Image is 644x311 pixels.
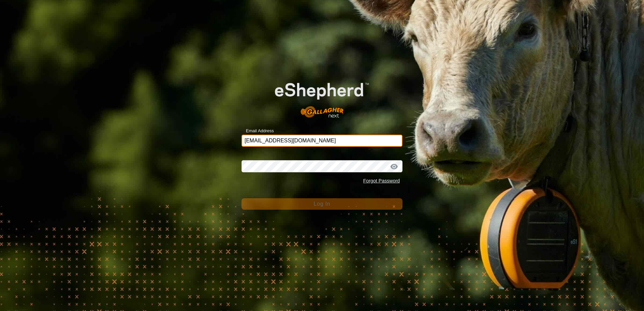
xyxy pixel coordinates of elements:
[258,69,386,124] img: E-shepherd Logo
[314,201,330,207] span: Log In
[241,135,402,147] input: Email Address
[241,128,274,134] label: Email Address
[363,178,400,183] a: Forgot Password
[241,198,402,210] button: Log In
